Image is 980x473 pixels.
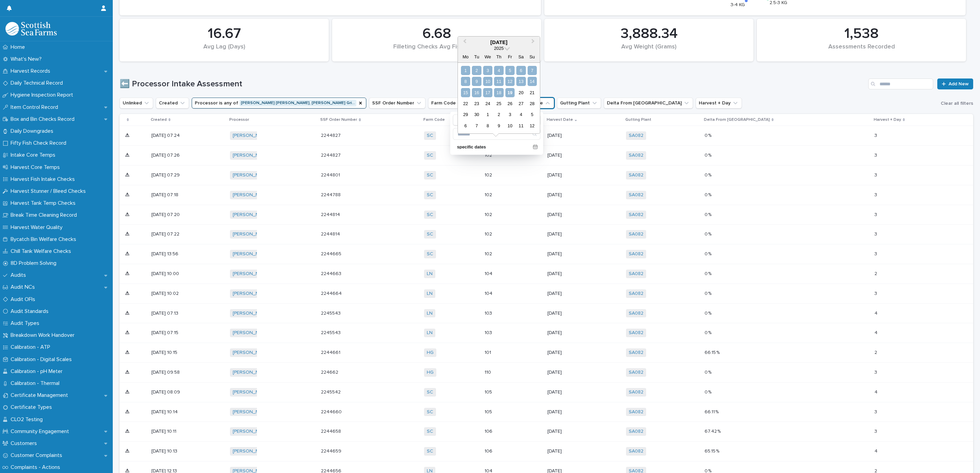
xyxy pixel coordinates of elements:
p: [DATE] 10:15 [151,350,186,356]
p: Certificate Types [8,404,57,411]
p: 2244814 [321,230,341,237]
div: Choose Monday, 29 September 2025 [461,110,470,119]
button: Farm Code [428,98,467,109]
a: [PERSON_NAME] Fraserburgh [233,330,298,336]
p: 2244663 [321,270,343,277]
div: Choose Tuesday, 9 September 2025 [472,77,481,86]
p: 102 [485,153,519,158]
div: Choose Saturday, 27 September 2025 [516,99,526,108]
p: [DATE] [547,370,582,375]
div: Choose Wednesday, 24 September 2025 [483,99,492,108]
a: [PERSON_NAME] Fraserburgh [233,231,298,237]
p: Audit Types [8,320,45,327]
p: Daily Technical Record [8,80,68,86]
div: Choose Thursday, 11 September 2025 [494,77,503,86]
p: 65.15 % [705,447,721,454]
div: Choose Tuesday, 23 September 2025 [472,99,481,108]
tr: ⚠︎⚠︎ [DATE] 13:56[PERSON_NAME] Grimsby 22446652244665 SC 102[DATE]SA082 0 %0 % 33 [120,244,973,264]
a: SC [427,448,433,454]
p: 3 [874,131,879,139]
tr: ⚠︎⚠︎ [DATE] 10:02[PERSON_NAME] Grimsby 22446642244664 LN 104[DATE]SA082 0 %0 % 33 [120,284,973,303]
p: ⚠︎ [125,329,131,336]
p: 4 [874,447,879,454]
a: SC [427,153,433,158]
p: Breakdown Work Handover [8,332,80,339]
tr: ⚠︎⚠︎ [DATE] 07:24[PERSON_NAME] Fraserburgh 22448272244827 SC 102[DATE]SA082 0 %0 % 33 [120,126,973,146]
button: SSF Order Number [369,98,425,109]
a: LN [427,330,433,336]
p: ⚠︎ [125,309,131,316]
p: ⚠︎ [125,348,131,356]
a: SA082 [629,448,643,454]
p: [DATE] 07:18 [151,192,186,198]
a: HG [427,370,434,375]
div: Choose Thursday, 4 September 2025 [494,66,503,75]
p: [DATE] 10:13 [151,448,186,454]
p: 3 [874,408,879,415]
p: Certificate Management [8,392,73,399]
div: Choose Friday, 10 October 2025 [505,121,515,130]
p: [DATE] [547,291,582,297]
a: [PERSON_NAME] Grimsby [233,291,289,297]
div: Choose Wednesday, 3 September 2025 [483,66,492,75]
p: 2 [874,348,879,356]
tr: ⚠︎⚠︎ [DATE] 08:09[PERSON_NAME] Fraserburgh 22455422245542 SC 105[DATE]SA082 0 %0 % 44 [120,382,973,402]
p: 66.15 % [705,348,721,356]
text: 3-4 KG [731,2,745,7]
p: Community Engagement [8,428,74,435]
p: 106 [485,448,519,454]
p: 4 [874,388,879,395]
input: Search [453,129,540,140]
p: Break Time Cleaning Record [8,212,82,218]
div: Choose Friday, 26 September 2025 [505,99,515,108]
div: Choose Friday, 12 September 2025 [505,77,515,86]
a: HG [427,350,434,356]
p: 102 [485,231,519,237]
p: 2244664 [321,289,343,297]
p: ⚠︎ [125,289,131,297]
div: Choose Tuesday, 2 September 2025 [472,66,481,75]
div: Choose Monday, 1 September 2025 [461,66,470,75]
p: 8D Problem Solving [8,260,62,267]
a: SA082 [629,311,643,316]
p: [DATE] 09:58 [151,370,186,375]
div: Choose Sunday, 28 September 2025 [528,99,537,108]
div: Choose Saturday, 20 September 2025 [516,88,526,97]
p: [DATE] 07:24 [151,133,186,139]
p: Audit Standards [8,308,54,315]
p: Calibration - Digital Scales [8,356,77,363]
p: 2245542 [321,388,342,395]
a: [PERSON_NAME] Grimsby [233,370,289,375]
p: 0 % [705,309,713,316]
p: Home [8,44,30,51]
p: Calibration - Thermal [8,380,65,387]
p: Complaints - Actions [8,464,66,471]
tr: ⚠︎⚠︎ [DATE] 07:20[PERSON_NAME] Fraserburgh 22448142244814 SC 102[DATE]SA082 0 %0 % 33 [120,205,973,225]
div: Choose Tuesday, 30 September 2025 [472,110,481,119]
p: [DATE] [547,389,582,395]
p: ⚠︎ [125,250,131,257]
p: [DATE] [547,448,582,454]
p: Harvest Fish Intake Checks [8,176,80,183]
p: 4 [874,329,879,336]
text: 2.5-3 KG [770,0,788,5]
tr: ⚠︎⚠︎ [DATE] 07:26[PERSON_NAME] Fraserburgh 22448272244827 SC 102[DATE]SA082 0 %0 % 33 [120,146,973,166]
p: 2244801 [321,171,341,178]
button: Next Month [528,37,539,48]
p: 106 [485,429,519,434]
a: LN [427,311,433,316]
p: Bycatch Bin Welfare Checks [8,236,82,243]
p: 2245543 [321,309,342,316]
p: 2244788 [321,191,342,198]
a: [PERSON_NAME] Grimsby [233,429,289,434]
div: Choose Tuesday, 16 September 2025 [472,88,481,97]
a: SA082 [629,271,643,277]
a: [PERSON_NAME] Grimsby [233,350,289,356]
p: 3 [874,151,879,158]
a: SA082 [629,251,643,257]
p: ⚠︎ [125,368,131,375]
p: 104 [485,291,519,297]
tr: ⚠︎⚠︎ [DATE] 10:15[PERSON_NAME] Grimsby 22446612244661 HG 101[DATE]SA082 66.15 %66.15 % 22 [120,343,973,363]
p: 110 [485,370,519,375]
p: 0 % [705,230,713,237]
